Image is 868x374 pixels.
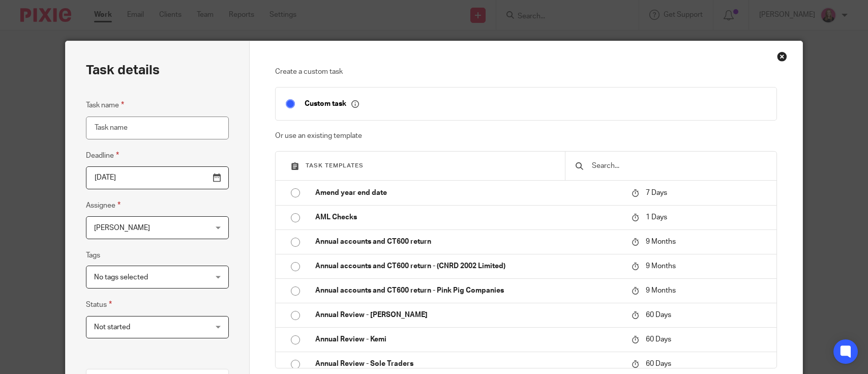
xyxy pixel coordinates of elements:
input: Task name [86,117,229,139]
p: Annual accounts and CT600 return - Pink Pig Companies [315,285,621,296]
span: 9 Months [646,238,676,245]
h2: Task details [86,62,160,79]
p: Annual Review - [PERSON_NAME] [315,310,621,320]
span: 60 Days [646,360,671,367]
span: Task templates [306,163,364,168]
input: Pick a date [86,166,229,189]
p: Annual Review - Kemi [315,334,621,344]
span: 9 Months [646,287,676,294]
span: 9 Months [646,263,676,270]
label: Tags [86,250,100,261]
span: 60 Days [646,311,671,319]
p: Annual accounts and CT600 return [315,237,621,247]
label: Deadline [86,150,119,161]
span: No tags selected [94,274,148,281]
p: AML Checks [315,212,621,222]
span: Not started [94,324,130,331]
p: Or use an existing template [275,131,777,141]
input: Search... [591,160,766,171]
span: 60 Days [646,336,671,343]
span: 7 Days [646,189,667,196]
p: Custom task [305,99,359,108]
p: Amend year end date [315,188,621,198]
label: Assignee [86,199,121,211]
p: Create a custom task [275,67,777,77]
p: Annual Review - Sole Traders [315,359,621,369]
p: Annual accounts and CT600 return - (CNRD 2002 Limited) [315,261,621,271]
span: [PERSON_NAME] [94,224,150,232]
label: Task name [86,99,124,111]
div: Close this dialog window [777,51,787,62]
label: Status [86,299,112,310]
span: 1 Days [646,214,667,221]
